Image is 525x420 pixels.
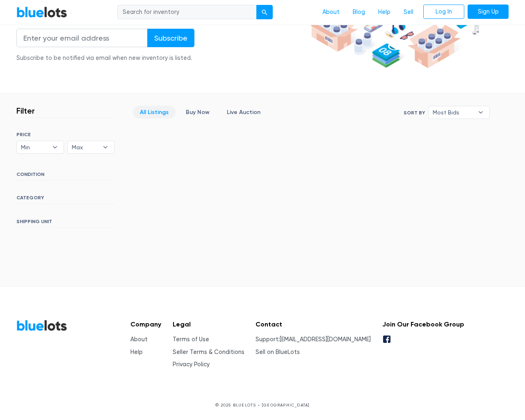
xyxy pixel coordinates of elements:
h6: CATEGORY [16,195,114,204]
a: Help [372,5,397,20]
input: Search for inventory [117,5,257,20]
a: Sign Up [468,5,509,19]
p: © 2025 BLUELOTS • [GEOGRAPHIC_DATA] [16,402,509,408]
h5: Company [130,320,161,328]
b: ▾ [97,141,114,153]
input: Subscribe [147,29,194,47]
h6: PRICE [16,132,114,137]
span: Max [72,141,99,153]
a: BlueLots [16,6,67,18]
h5: Legal [173,320,244,328]
h3: Filter [16,106,35,116]
a: Buy Now [179,106,217,119]
a: Blog [346,5,372,20]
a: About [316,5,346,20]
a: Sell on BlueLots [256,349,300,356]
a: About [130,336,148,343]
li: Support: [256,335,371,344]
h6: SHIPPING UNIT [16,219,114,228]
a: Log In [423,5,464,19]
div: Subscribe to be notified via email when new inventory is listed. [16,54,194,63]
h5: Contact [256,320,371,328]
a: Live Auction [220,106,267,119]
a: Terms of Use [173,336,209,343]
a: Help [130,349,143,356]
h6: CONDITION [16,171,114,180]
input: Enter your email address [16,29,148,47]
a: BlueLots [16,320,67,331]
label: Sort By [404,109,425,116]
a: Sell [397,5,420,20]
a: [EMAIL_ADDRESS][DOMAIN_NAME] [280,336,371,343]
span: Most Bids [433,106,474,119]
a: All Listings [133,106,176,119]
a: Seller Terms & Conditions [173,349,244,356]
b: ▾ [46,141,64,153]
h5: Join Our Facebook Group [382,320,464,328]
span: Min [21,141,48,153]
a: Privacy Policy [173,361,210,368]
b: ▾ [472,106,489,119]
